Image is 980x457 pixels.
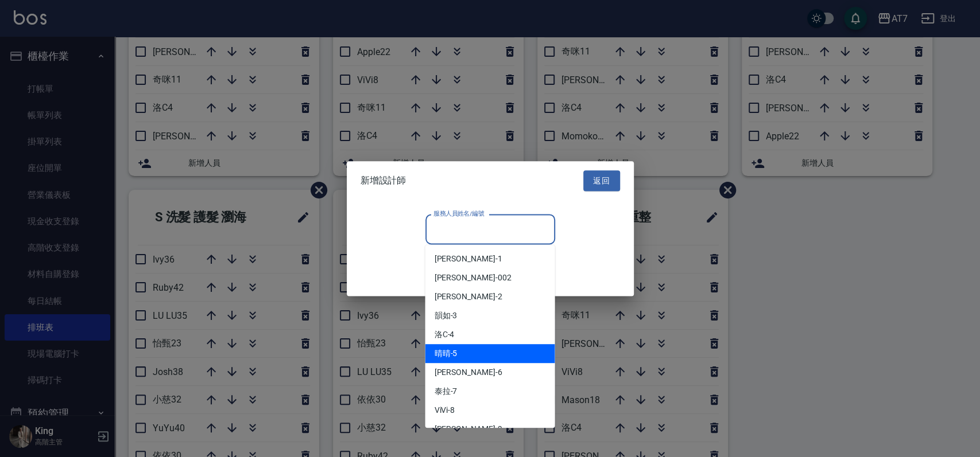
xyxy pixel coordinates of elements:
[434,272,511,284] span: [PERSON_NAME] -002
[434,310,457,322] span: 韻如 -3
[583,170,620,192] button: 返回
[434,347,457,360] span: 晴晴 -5
[433,209,484,217] label: 服務人員姓名/編號
[434,385,457,397] span: 泰拉 -7
[434,329,454,341] span: 洛C -4
[434,253,502,265] span: [PERSON_NAME] -1
[434,404,455,416] span: ViVi -8
[361,175,406,186] span: 新增設計師
[434,291,502,303] span: [PERSON_NAME] -2
[434,366,502,378] span: [PERSON_NAME] -6
[434,423,502,435] span: [PERSON_NAME] -9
